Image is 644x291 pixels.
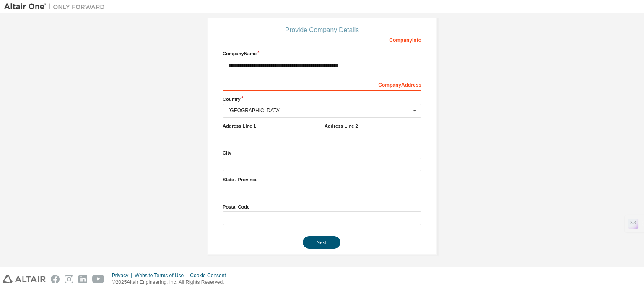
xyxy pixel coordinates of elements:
label: Company Name [223,50,421,57]
div: [GEOGRAPHIC_DATA] [229,108,411,113]
img: youtube.svg [92,275,104,283]
label: Address Line 2 [325,123,421,129]
img: facebook.svg [51,275,60,283]
div: Company Info [223,33,421,46]
div: Privacy [112,272,135,279]
label: Postal Code [223,203,421,210]
div: Provide Company Details [223,28,421,33]
div: Website Terms of Use [135,272,190,279]
img: instagram.svg [65,275,73,283]
img: Altair One [4,3,109,11]
p: © 2025 Altair Engineering, Inc. All Rights Reserved. [112,279,231,286]
label: Country [223,96,421,103]
label: State / Province [223,176,421,183]
label: City [223,149,421,156]
img: linkedin.svg [78,275,87,283]
div: Company Address [223,77,421,91]
div: Cookie Consent [190,272,231,279]
label: Address Line 1 [223,123,319,129]
img: altair_logo.svg [3,275,46,283]
button: Next [303,236,340,249]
